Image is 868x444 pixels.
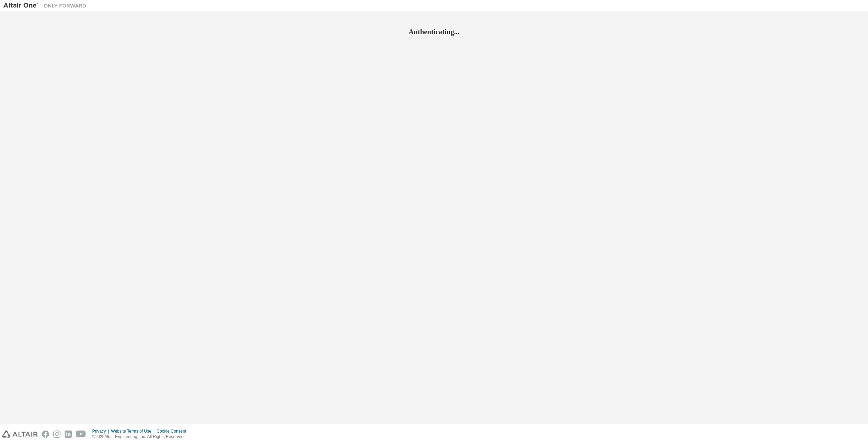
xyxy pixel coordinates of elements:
[3,2,90,9] img: Altair One
[111,428,157,434] div: Website Terms of Use
[76,431,86,438] img: youtube.svg
[92,428,111,434] div: Privacy
[3,27,865,36] h2: Authenticating...
[53,431,60,438] img: instagram.svg
[42,431,49,438] img: facebook.svg
[157,428,190,434] div: Cookie Consent
[92,434,190,440] p: © 2025 Altair Engineering, Inc. All Rights Reserved.
[2,431,38,438] img: altair_logo.svg
[65,431,72,438] img: linkedin.svg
